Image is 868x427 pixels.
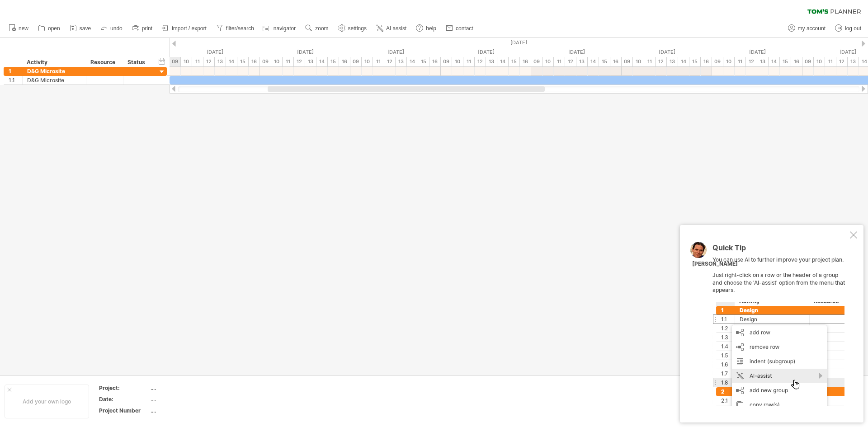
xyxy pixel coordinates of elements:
[260,57,271,66] div: 09
[328,57,339,66] div: 15
[486,57,497,66] div: 13
[237,57,249,66] div: 15
[429,57,441,66] div: 16
[565,57,576,66] div: 12
[689,57,701,66] div: 15
[452,57,463,66] div: 10
[48,25,60,32] span: open
[27,58,81,67] div: Activity
[303,23,331,34] a: zoom
[396,57,407,66] div: 13
[757,57,769,66] div: 13
[170,47,260,57] div: Tuesday, 2 September 2025
[848,57,859,66] div: 13
[99,407,149,414] div: Project Number
[261,23,298,34] a: navigator
[80,25,91,32] span: save
[475,57,486,66] div: 12
[622,47,712,57] div: Sunday, 7 September 2025
[274,25,296,32] span: navigator
[214,23,257,34] a: filter/search
[443,23,476,34] a: contact
[170,57,181,66] div: 09
[294,57,305,66] div: 12
[203,57,215,66] div: 12
[554,57,565,66] div: 11
[418,57,429,66] div: 15
[426,25,436,32] span: help
[723,57,735,66] div: 10
[692,260,738,268] div: [PERSON_NAME]
[735,57,746,66] div: 11
[27,67,81,75] div: D&G Microsite
[384,57,396,66] div: 12
[6,23,31,34] a: new
[5,385,89,418] div: Add your own logo
[336,23,369,34] a: settings
[780,57,791,66] div: 15
[407,57,418,66] div: 14
[845,25,861,32] span: log out
[667,57,678,66] div: 13
[9,67,22,75] div: 1
[712,244,848,256] div: Quick Tip
[350,47,441,57] div: Thursday, 4 September 2025
[316,57,328,66] div: 14
[151,395,226,403] div: ....
[19,25,28,32] span: new
[192,57,203,66] div: 11
[362,57,373,66] div: 10
[622,57,633,66] div: 09
[151,407,226,414] div: ....
[599,57,610,66] div: 15
[339,57,350,66] div: 16
[386,25,406,32] span: AI assist
[67,23,94,34] a: save
[142,25,152,32] span: print
[531,57,542,66] div: 09
[271,57,283,66] div: 10
[260,47,350,57] div: Wednesday, 3 September 2025
[348,25,367,32] span: settings
[226,57,237,66] div: 14
[576,57,588,66] div: 13
[90,58,118,67] div: Resource
[746,57,757,66] div: 12
[531,47,622,57] div: Saturday, 6 September 2025
[509,57,520,66] div: 15
[678,57,689,66] div: 14
[160,23,209,34] a: import / export
[226,25,254,32] span: filter/search
[151,384,226,392] div: ....
[414,23,439,34] a: help
[127,58,147,67] div: Status
[315,25,328,32] span: zoom
[588,57,599,66] div: 14
[99,395,149,403] div: Date:
[9,76,22,84] div: 1.1
[520,57,531,66] div: 16
[456,25,473,32] span: contact
[786,23,828,34] a: my account
[497,57,509,66] div: 14
[441,57,452,66] div: 09
[610,57,622,66] div: 16
[463,57,475,66] div: 11
[215,57,226,66] div: 13
[644,57,656,66] div: 11
[769,57,780,66] div: 14
[181,57,192,66] div: 10
[373,57,384,66] div: 11
[350,57,362,66] div: 09
[36,23,63,34] a: open
[172,25,207,32] span: import / export
[836,57,848,66] div: 12
[249,57,260,66] div: 16
[791,57,802,66] div: 16
[814,57,825,66] div: 10
[27,76,81,84] div: D&G Microsite
[656,57,667,66] div: 12
[825,57,836,66] div: 11
[833,23,864,34] a: log out
[305,57,316,66] div: 13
